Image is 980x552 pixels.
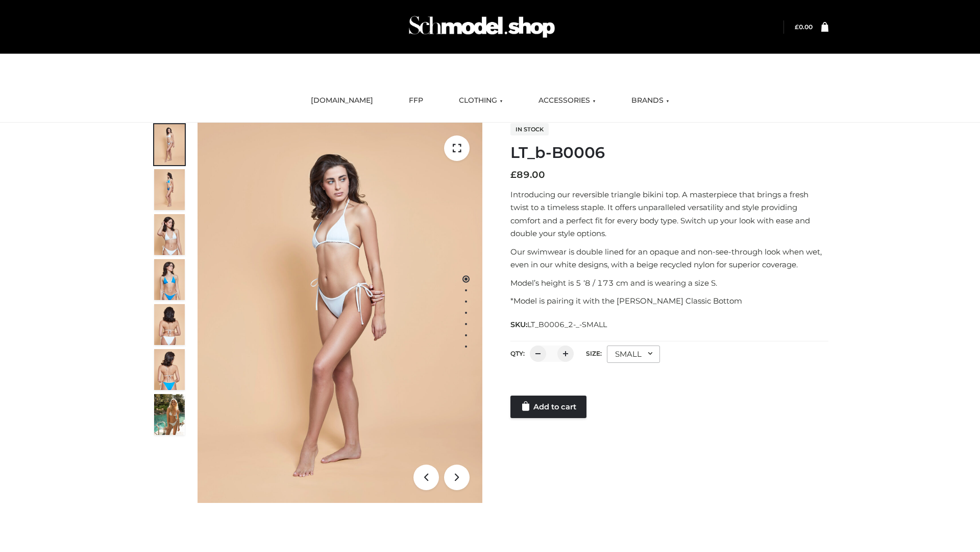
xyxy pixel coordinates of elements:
[401,89,431,112] a: FFP
[795,23,799,31] span: £
[510,245,828,271] p: Our swimwear is double lined for an opaque and non-see-through look when wet, even in our white d...
[154,124,185,165] img: ArielClassicBikiniTop_CloudNine_AzureSky_OW114ECO_1-scaled.jpg
[510,123,549,135] span: In stock
[531,89,603,112] a: ACCESSORIES
[451,89,510,112] a: CLOTHING
[510,294,828,308] p: *Model is pairing it with the [PERSON_NAME] Classic Bottom
[154,169,185,210] img: ArielClassicBikiniTop_CloudNine_AzureSky_OW114ECO_2-scaled.jpg
[795,23,813,31] bdi: 0.00
[607,346,660,363] div: SMALL
[154,304,185,345] img: ArielClassicBikiniTop_CloudNine_AzureSky_OW114ECO_7-scaled.jpg
[510,144,828,162] h1: LT_b-B0006
[510,169,517,180] span: £
[586,350,602,357] label: Size:
[510,169,545,180] bdi: 89.00
[510,318,608,331] span: SKU:
[527,320,607,329] span: LT_B0006_2-_-SMALL
[154,394,185,435] img: Arieltop_CloudNine_AzureSky2.jpg
[154,349,185,390] img: ArielClassicBikiniTop_CloudNine_AzureSky_OW114ECO_8-scaled.jpg
[510,350,525,357] label: QTY:
[154,259,185,300] img: ArielClassicBikiniTop_CloudNine_AzureSky_OW114ECO_4-scaled.jpg
[510,396,586,418] a: Add to cart
[154,214,185,255] img: ArielClassicBikiniTop_CloudNine_AzureSky_OW114ECO_3-scaled.jpg
[795,23,813,31] a: £0.00
[198,123,482,503] img: ArielClassicBikiniTop_CloudNine_AzureSky_OW114ECO_1
[405,7,558,47] img: Schmodel Admin 964
[303,89,381,112] a: [DOMAIN_NAME]
[510,277,828,290] p: Model’s height is 5 ‘8 / 173 cm and is wearing a size S.
[624,89,677,112] a: BRANDS
[510,188,828,240] p: Introducing our reversible triangle bikini top. A masterpiece that brings a fresh twist to a time...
